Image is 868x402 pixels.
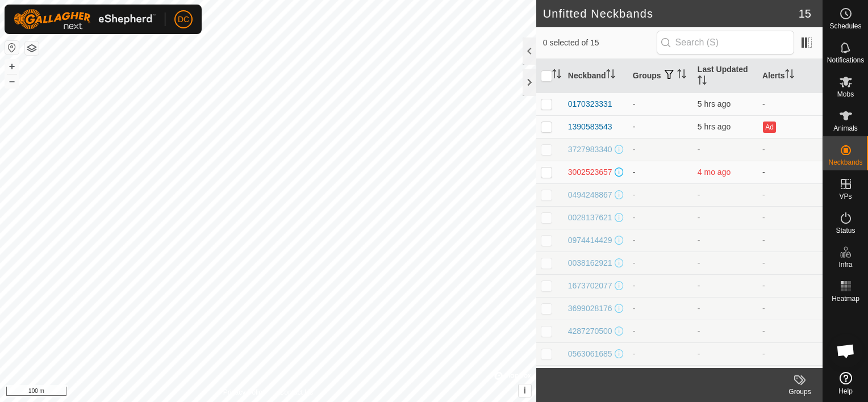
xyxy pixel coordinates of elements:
p-sorticon: Activate to sort [606,71,615,80]
span: DC [178,14,189,26]
td: - [758,320,823,342]
span: Help [838,388,853,395]
td: - [758,183,823,206]
td: - [758,161,823,183]
span: 24 Sept 2025, 8:06 am [698,122,731,131]
td: - [628,161,693,183]
span: 24 Sept 2025, 8:09 am [698,99,731,108]
td: - [628,206,693,229]
a: Contact Us [279,387,313,397]
div: 0038162921 [568,257,612,269]
div: 3002523657 [568,166,612,178]
span: Notifications [827,57,864,64]
div: 3699028176 [568,303,612,315]
td: - [628,252,693,274]
button: + [5,60,19,73]
td: - [758,229,823,252]
div: 0494248867 [568,189,612,201]
td: - [758,342,823,365]
span: - [698,145,700,154]
td: - [628,138,693,161]
span: 10 May 2025, 1:45 am [698,167,731,177]
span: - [698,281,700,290]
td: - [758,93,823,115]
td: - [758,297,823,320]
div: 0563061685 [568,348,612,360]
span: Heatmap [832,295,859,302]
p-sorticon: Activate to sort [785,71,794,80]
span: - [698,236,700,245]
h2: Unfitted Neckbands [543,7,799,20]
div: 4287270500 [568,325,612,337]
span: i [524,386,526,395]
div: 1390583543 [568,121,612,133]
td: - [628,274,693,297]
button: i [519,384,531,397]
td: - [628,365,693,388]
td: - [628,229,693,252]
button: Ad [763,122,775,133]
div: 0028137621 [568,212,612,224]
p-sorticon: Activate to sort [698,77,707,86]
a: Privacy Policy [223,387,266,397]
div: 0974414429 [568,235,612,246]
span: - [698,190,700,199]
span: 0 selected of 15 [543,37,657,49]
span: Infra [838,261,852,268]
a: Help [823,367,868,399]
button: Reset Map [5,41,19,55]
td: - [758,206,823,229]
p-sorticon: Activate to sort [552,71,561,80]
img: Gallagher Logo [14,9,156,30]
span: Animals [833,125,858,132]
td: - [758,138,823,161]
div: 3727983340 [568,144,612,156]
input: Search (S) [657,31,794,55]
span: - [698,326,700,336]
span: - [698,213,700,222]
div: 0170323331 [568,98,612,110]
td: - [628,342,693,365]
span: Schedules [829,23,861,30]
td: - [628,320,693,342]
th: Groups [628,59,693,93]
td: - [758,274,823,297]
td: - [628,297,693,320]
td: - [758,365,823,388]
button: Map Layers [25,41,39,55]
span: Neckbands [828,159,862,166]
td: - [628,115,693,138]
span: 15 [799,5,811,22]
div: Open chat [829,334,863,368]
span: - [698,258,700,267]
span: - [698,349,700,358]
div: Groups [777,387,823,397]
td: - [628,183,693,206]
p-sorticon: Activate to sort [677,71,686,80]
td: - [758,252,823,274]
th: Last Updated [693,59,758,93]
td: - [628,93,693,115]
span: - [698,304,700,313]
span: VPs [839,193,852,200]
button: – [5,74,19,88]
span: Status [836,227,855,234]
div: 1673702077 [568,280,612,292]
th: Neckband [564,59,628,93]
th: Alerts [758,59,823,93]
span: Mobs [837,91,854,98]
